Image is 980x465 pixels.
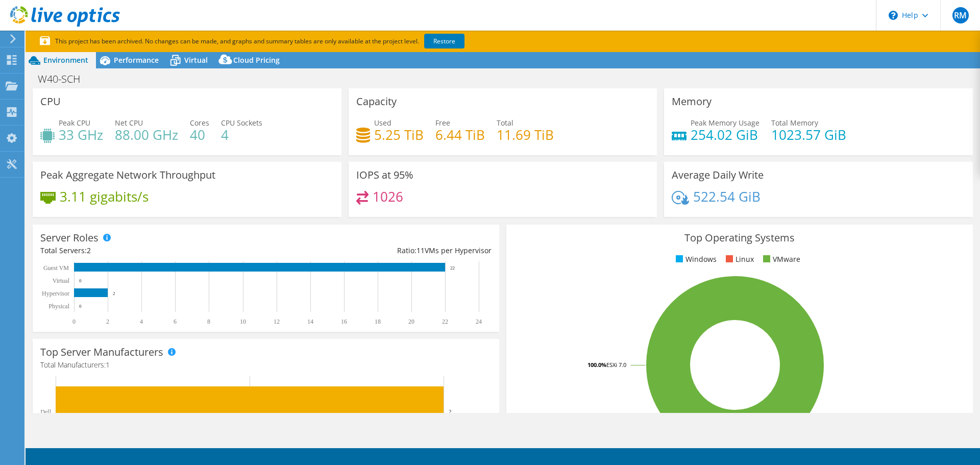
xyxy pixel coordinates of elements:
[53,277,70,284] text: Virtual
[40,169,215,181] h3: Peak Aggregate Network Throughput
[43,55,88,65] span: Environment
[233,55,280,65] span: Cloud Pricing
[207,318,210,325] text: 8
[40,36,540,47] p: This project has been archived. No changes can be made, and graphs and summary tables are only av...
[375,318,381,325] text: 18
[190,118,209,128] span: Cores
[442,318,448,325] text: 22
[693,191,761,202] h4: 522.54 GiB
[40,347,163,358] h3: Top Server Manufacturers
[514,232,965,243] h3: Top Operating Systems
[33,74,96,85] h1: W40-SCH
[374,118,391,128] span: Used
[59,118,90,128] span: Peak CPU
[43,264,69,272] text: Guest VM
[672,96,712,107] h3: Memory
[771,118,818,128] span: Total Memory
[673,254,717,265] li: Windows
[221,129,262,140] h4: 4
[374,129,424,140] h4: 5.25 TiB
[771,129,846,140] h4: 1023.57 GiB
[356,96,397,107] h3: Capacity
[114,55,159,65] span: Performance
[424,34,464,48] a: Restore
[450,265,455,271] text: 22
[72,318,76,325] text: 0
[435,118,450,128] span: Free
[952,7,969,23] span: RM
[341,318,347,325] text: 16
[60,191,149,202] h4: 3.11 gigabits/s
[672,169,764,181] h3: Average Daily Write
[140,318,143,325] text: 4
[40,408,51,415] text: Dell
[115,118,143,128] span: Net CPU
[113,291,115,296] text: 2
[48,303,69,310] text: Physical
[408,318,414,325] text: 20
[40,359,492,371] h4: Total Manufacturers:
[115,129,178,140] h4: 88.00 GHz
[174,318,177,325] text: 6
[274,318,280,325] text: 12
[356,169,413,181] h3: IOPS at 95%
[184,55,208,65] span: Virtual
[416,246,425,255] span: 11
[449,408,452,414] text: 2
[435,129,485,140] h4: 6.44 TiB
[106,360,110,370] span: 1
[476,318,482,325] text: 24
[497,118,513,128] span: Total
[59,129,103,140] h4: 33 GHz
[79,278,82,283] text: 0
[723,254,754,265] li: Linux
[606,361,626,369] tspan: ESXi 7.0
[373,191,403,202] h4: 1026
[587,361,606,369] tspan: 100.0%
[40,245,266,256] div: Total Servers:
[691,118,759,128] span: Peak Memory Usage
[40,232,99,243] h3: Server Roles
[221,118,262,128] span: CPU Sockets
[79,304,82,309] text: 0
[307,318,313,325] text: 14
[42,290,69,297] text: Hypervisor
[40,96,61,107] h3: CPU
[106,318,109,325] text: 2
[497,129,554,140] h4: 11.69 TiB
[691,129,759,140] h4: 254.02 GiB
[761,254,800,265] li: VMware
[240,318,246,325] text: 10
[190,129,209,140] h4: 40
[266,245,492,256] div: Ratio: VMs per Hypervisor
[87,246,91,255] span: 2
[889,11,898,20] svg: \n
